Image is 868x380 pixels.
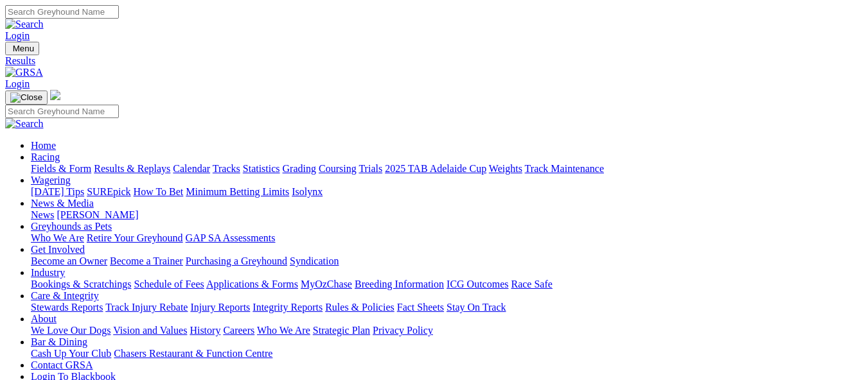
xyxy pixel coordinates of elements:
a: Home [31,140,56,151]
img: logo-grsa-white.png [50,90,60,100]
a: Results & Replays [94,163,170,174]
a: Results [5,55,863,67]
a: About [31,313,57,324]
a: Schedule of Fees [134,279,204,289]
div: Bar & Dining [31,348,863,359]
a: Bar & Dining [31,336,87,347]
a: Coursing [319,163,357,174]
a: Care & Integrity [31,290,99,301]
input: Search [5,5,119,19]
a: Fields & Form [31,163,91,174]
a: Chasers Restaurant & Function Centre [114,348,272,359]
a: Breeding Information [355,279,444,289]
a: Race Safe [511,279,552,289]
a: Applications & Forms [206,279,298,289]
a: Isolynx [292,186,323,197]
a: Racing [31,151,60,162]
a: Login [5,30,30,41]
a: Grading [283,163,316,174]
img: GRSA [5,67,43,78]
a: Weights [489,163,522,174]
a: Stewards Reports [31,302,103,313]
a: News [31,209,54,220]
a: Get Involved [31,244,85,255]
a: Retire Your Greyhound [87,232,183,243]
a: Calendar [173,163,210,174]
a: News & Media [31,198,94,209]
img: Search [5,118,44,130]
a: ICG Outcomes [447,279,508,289]
div: Care & Integrity [31,302,863,313]
a: Statistics [243,163,280,174]
span: Menu [13,44,34,53]
a: Trials [359,163,382,174]
a: Wagering [31,175,71,186]
div: Greyhounds as Pets [31,232,863,244]
a: History [190,325,220,336]
a: Become a Trainer [110,255,183,266]
a: Who We Are [257,325,310,336]
a: GAP SA Assessments [186,232,276,243]
a: Track Maintenance [525,163,604,174]
a: [PERSON_NAME] [57,209,138,220]
a: Login [5,78,30,89]
a: Track Injury Rebate [105,302,188,313]
button: Toggle navigation [5,42,39,55]
a: Greyhounds as Pets [31,221,112,232]
a: Tracks [213,163,240,174]
a: Stay On Track [447,302,506,313]
a: Vision and Values [113,325,187,336]
div: Industry [31,279,863,290]
a: Become an Owner [31,255,107,266]
a: Contact GRSA [31,359,93,370]
a: Integrity Reports [252,302,323,313]
button: Toggle navigation [5,91,48,105]
a: Privacy Policy [373,325,433,336]
a: Purchasing a Greyhound [186,255,287,266]
a: Rules & Policies [325,302,394,313]
a: Minimum Betting Limits [186,186,289,197]
a: [DATE] Tips [31,186,84,197]
a: We Love Our Dogs [31,325,111,336]
a: Bookings & Scratchings [31,279,131,289]
img: Search [5,19,44,30]
a: 2025 TAB Adelaide Cup [385,163,486,174]
div: Racing [31,163,863,175]
div: Wagering [31,186,863,198]
input: Search [5,105,119,118]
a: Careers [223,325,254,336]
a: Who We Are [31,232,84,243]
a: Cash Up Your Club [31,348,111,359]
div: About [31,325,863,336]
a: MyOzChase [301,279,352,289]
img: Close [10,92,42,103]
a: SUREpick [87,186,130,197]
a: Injury Reports [190,302,250,313]
a: Fact Sheets [397,302,444,313]
a: Strategic Plan [313,325,370,336]
a: How To Bet [134,186,184,197]
div: Get Involved [31,255,863,267]
a: Syndication [290,255,339,266]
a: Industry [31,267,65,278]
div: News & Media [31,209,863,221]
